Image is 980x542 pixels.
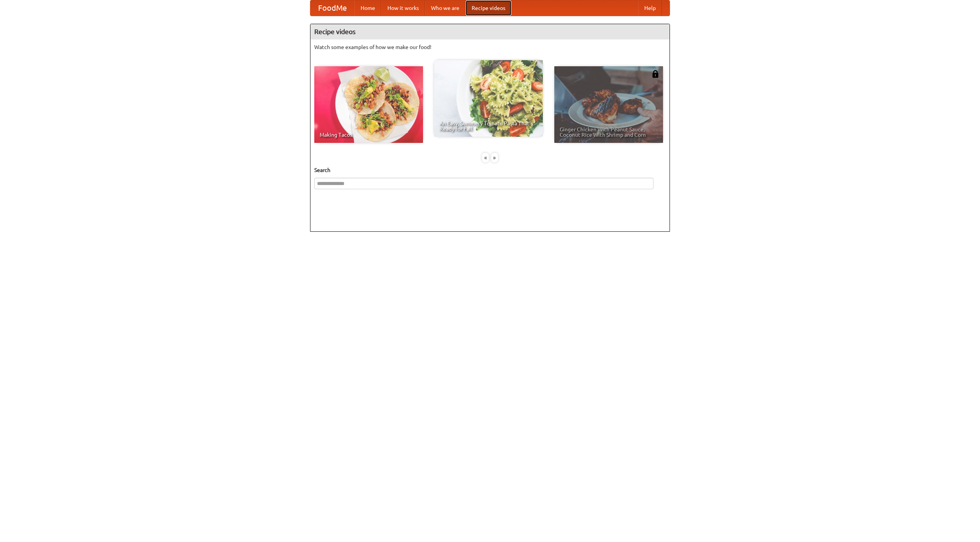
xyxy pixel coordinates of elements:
img: 483408.png [652,70,659,78]
p: Watch some examples of how we make our food! [314,43,666,51]
a: Making Tacos [314,66,423,143]
div: « [482,153,489,162]
a: Recipe videos [465,0,511,16]
a: Home [354,0,381,16]
h4: Recipe videos [310,24,670,39]
a: Who we are [425,0,465,16]
a: An Easy, Summery Tomato Pasta That's Ready for Fall [434,60,543,137]
a: How it works [381,0,425,16]
h5: Search [314,166,666,174]
span: Making Tacos [320,132,418,138]
a: FoodMe [310,0,354,16]
a: Help [638,0,662,16]
span: An Easy, Summery Tomato Pasta That's Ready for Fall [439,121,537,131]
div: » [491,153,498,162]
